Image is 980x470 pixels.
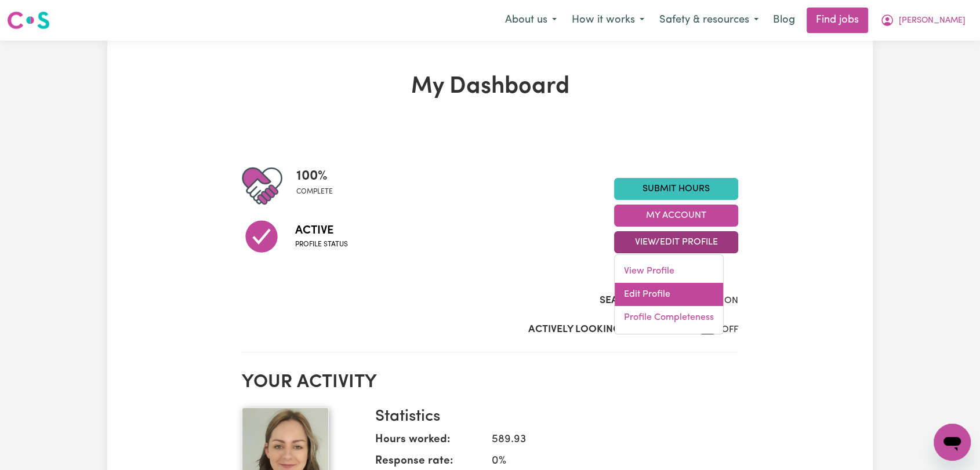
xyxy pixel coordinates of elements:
[600,293,687,308] label: Search Visibility
[899,14,966,27] span: [PERSON_NAME]
[807,8,868,33] a: Find jobs
[615,283,723,306] a: Edit Profile
[615,306,723,329] a: Profile Completeness
[375,407,729,427] h3: Statistics
[242,73,738,101] h1: My Dashboard
[614,231,738,253] button: View/Edit Profile
[614,205,738,227] button: My Account
[652,8,766,32] button: Safety & resources
[375,432,482,453] dt: Hours worked:
[614,254,724,334] div: View/Edit Profile
[724,296,738,305] span: ON
[873,8,973,32] button: My Account
[295,222,348,239] span: Active
[564,8,652,32] button: How it works
[766,8,802,33] a: Blog
[7,7,50,34] a: Careseekers logo
[482,432,729,449] dd: 589.93
[934,424,971,461] iframe: Button to launch messaging window
[296,166,333,187] span: 100 %
[498,8,564,32] button: About us
[482,453,729,470] dd: 0 %
[7,10,50,31] img: Careseekers logo
[296,166,342,206] div: Profile completeness: 100%
[614,178,738,200] a: Submit Hours
[721,325,738,334] span: OFF
[295,239,348,250] span: Profile status
[296,187,333,197] span: complete
[528,322,684,337] label: Actively Looking for Clients
[615,260,723,283] a: View Profile
[242,371,738,394] h2: Your activity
